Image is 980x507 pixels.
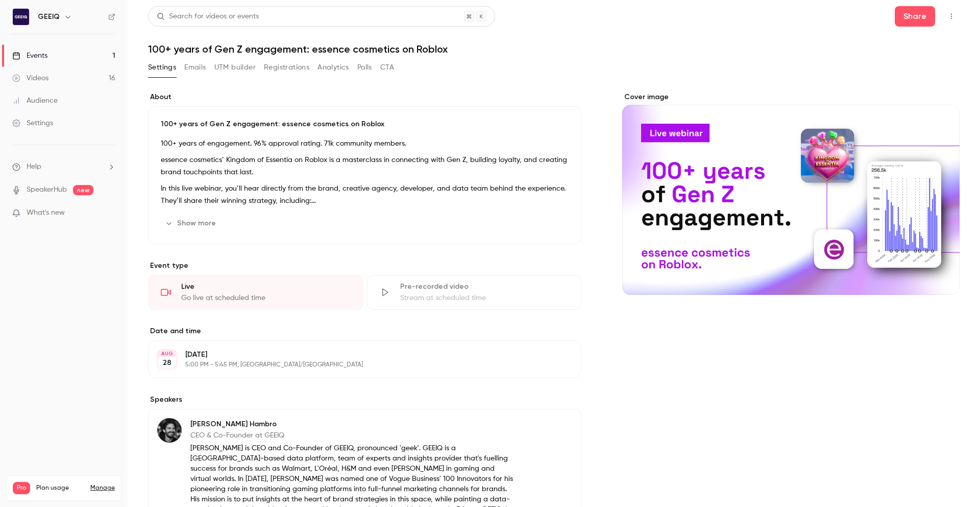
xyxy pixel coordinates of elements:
button: Share [895,6,935,27]
p: 100+ years of Gen Z engagement: essence cosmetics on Roblox [161,119,569,129]
button: Polls [357,59,372,76]
div: Audience [12,96,58,106]
p: 28 [163,358,171,368]
img: GEEIQ [13,9,29,25]
label: Date and time [148,326,581,336]
label: About [148,92,581,102]
h6: GEEIQ [38,12,60,22]
a: SpeakerHub [27,185,67,195]
img: Charles Hambro [157,418,182,443]
div: Search for videos or events [157,11,259,22]
h1: 100+ years of Gen Z engagement: essence cosmetics on Roblox [148,43,960,55]
div: Go live at scheduled time [181,293,350,303]
p: [DATE] [185,350,527,360]
span: What's new [27,208,65,218]
button: Analytics [317,59,349,76]
div: LiveGo live at scheduled time [148,275,363,310]
p: CEO & Co-Founder at GEEIQ [190,430,515,441]
span: Plan usage [36,484,84,492]
div: Stream at scheduled time [400,293,569,303]
div: AUG [158,350,176,357]
label: Cover image [622,92,960,102]
button: UTM builder [214,59,256,76]
div: Settings [12,118,53,128]
a: Manage [90,484,115,492]
button: Emails [184,59,206,76]
span: Pro [13,482,30,494]
div: Events [12,51,47,61]
div: Pre-recorded videoStream at scheduled time [367,275,582,310]
li: help-dropdown-opener [12,162,115,172]
section: Cover image [622,92,960,295]
button: Settings [148,59,176,76]
label: Speakers [148,395,581,405]
button: CTA [380,59,394,76]
p: In this live webinar, you’ll hear directly from the brand, creative agency, developer, and data t... [161,182,569,207]
p: Event type [148,261,581,271]
button: Show more [161,215,222,232]
p: 5:00 PM - 5:45 PM, [GEOGRAPHIC_DATA]/[GEOGRAPHIC_DATA] [185,361,527,369]
button: Registrations [264,59,309,76]
p: 100+ years of engagement. 96% approval rating. 71k community members. [161,137,569,150]
p: essence cosmetics’ Kingdom of Essentia on Roblox is a masterclass in connecting with Gen Z, build... [161,154,569,178]
div: Live [181,282,350,292]
p: [PERSON_NAME] Hambro [190,419,515,429]
div: Pre-recorded video [400,282,569,292]
div: Videos [12,73,48,83]
span: new [73,185,93,195]
span: Help [27,162,41,172]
